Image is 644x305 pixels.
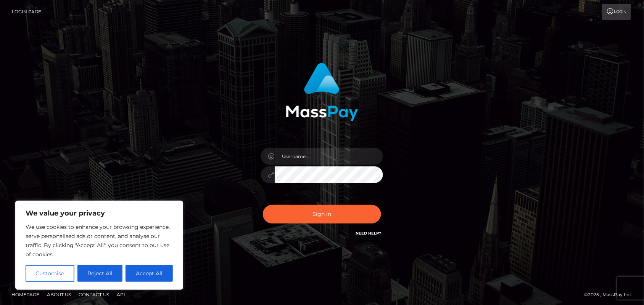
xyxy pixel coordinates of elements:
a: API [114,289,128,300]
div: © 2025 , MassPay Inc. [584,291,638,299]
input: Username... [275,148,383,165]
a: Login [602,4,631,20]
button: Reject All [77,265,123,282]
div: We value your privacy [15,201,183,290]
button: Sign in [263,205,381,224]
a: About Us [44,289,74,300]
a: Homepage [8,289,42,300]
p: We use cookies to enhance your browsing experience, serve personalised ads or content, and analys... [26,222,173,259]
button: Accept All [126,265,173,282]
a: Need Help? [356,231,381,236]
img: MassPay Login [286,63,358,121]
a: Login Page [12,4,41,20]
p: We value your privacy [26,209,173,218]
a: Contact Us [76,289,112,300]
button: Customise [26,265,74,282]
